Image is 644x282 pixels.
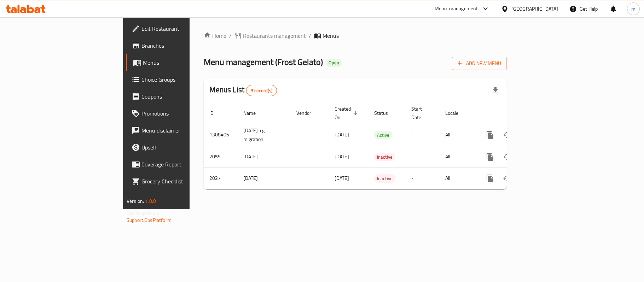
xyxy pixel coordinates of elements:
div: Export file [487,82,504,99]
span: Status [374,109,397,117]
span: Upsell [141,143,225,152]
td: All [440,146,476,168]
a: Grocery Checklist [126,173,231,190]
h2: Menus List [209,84,277,96]
span: Restaurants management [243,31,306,40]
span: Grocery Checklist [141,177,225,186]
span: Promotions [141,109,225,118]
td: [DATE] [238,168,291,189]
td: - [406,168,440,189]
span: Version: [127,196,144,206]
span: Name [243,109,265,117]
a: Support.OpsPlatform [127,216,172,225]
button: more [482,148,499,165]
div: Inactive [374,174,395,183]
span: Active [374,131,392,139]
span: Start Date [411,105,431,122]
span: m [631,5,636,13]
a: Edit Restaurant [126,20,231,37]
div: Inactive [374,153,395,161]
span: Menus [323,31,339,40]
button: Add New Menu [452,57,507,70]
span: Coupons [141,92,225,101]
button: more [482,170,499,187]
span: Locale [445,109,468,117]
span: Choice Groups [141,75,225,84]
th: Actions [476,102,555,124]
span: [DATE] [335,152,349,161]
div: Open [326,59,342,67]
td: - [406,146,440,168]
span: Menu disclaimer [141,126,225,135]
span: [DATE] [335,130,349,139]
span: 3 record(s) [246,87,277,94]
span: Created On [335,105,360,122]
span: Add New Menu [458,59,501,68]
td: - [406,124,440,146]
span: Edit Restaurant [141,24,225,33]
span: [DATE] [335,174,349,183]
span: ID [209,109,223,117]
span: 1.0.0 [145,196,156,206]
td: [DATE] [238,146,291,168]
div: [GEOGRAPHIC_DATA] [511,5,558,13]
button: Change Status [499,127,516,143]
span: Branches [141,41,225,50]
span: Coverage Report [141,160,225,169]
td: [DATE]-cg migration [238,124,291,146]
span: Open [326,60,342,66]
a: Menus [126,54,231,71]
a: Promotions [126,105,231,122]
li: / [309,31,311,40]
span: Get support on: [127,208,159,218]
nav: breadcrumb [204,31,507,40]
span: Menus [143,58,225,67]
span: Inactive [374,153,395,161]
table: enhanced table [204,102,555,189]
button: Change Status [499,148,516,165]
button: Change Status [499,170,516,187]
span: Menu management ( Frost Gelato ) [204,54,323,70]
div: Menu-management [435,5,478,13]
span: Inactive [374,175,395,183]
button: more [482,127,499,143]
a: Restaurants management [234,31,306,40]
a: Coupons [126,88,231,105]
span: Vendor [296,109,320,117]
td: All [440,168,476,189]
td: All [440,124,476,146]
a: Upsell [126,139,231,156]
a: Coverage Report [126,156,231,173]
a: Choice Groups [126,71,231,88]
a: Branches [126,37,231,54]
div: Total records count [246,85,277,96]
a: Menu disclaimer [126,122,231,139]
